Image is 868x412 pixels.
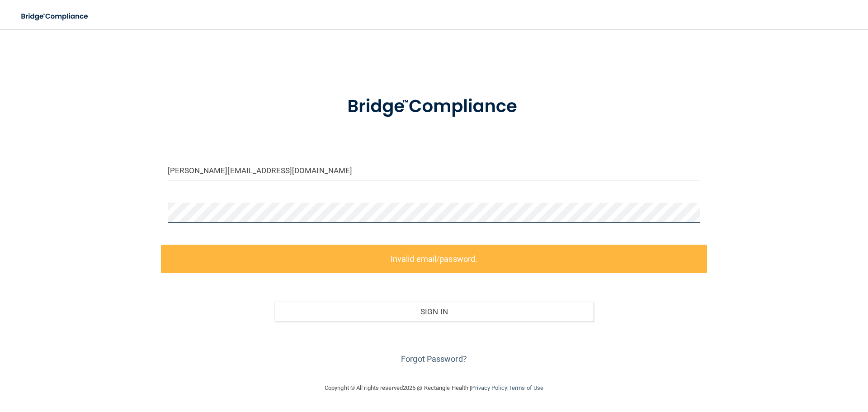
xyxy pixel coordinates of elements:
[269,374,599,403] div: Copyright © All rights reserved 2025 @ Rectangle Health | |
[161,245,707,273] label: Invalid email/password.
[168,160,700,180] input: Email
[274,302,594,322] button: Sign In
[509,384,543,391] a: Terms of Use
[329,83,539,130] img: bridge_compliance_login_screen.278c3ca4.svg
[471,384,507,391] a: Privacy Policy
[401,354,467,364] a: Forgot Password?
[14,7,97,26] img: bridge_compliance_login_screen.278c3ca4.svg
